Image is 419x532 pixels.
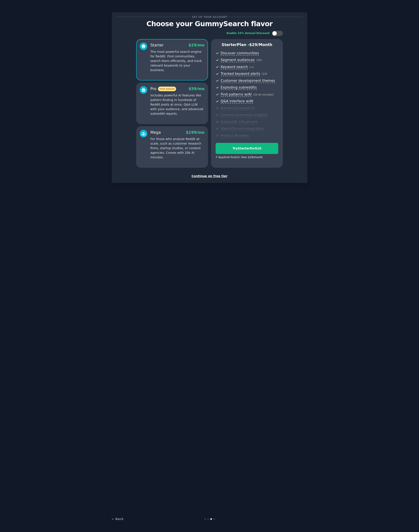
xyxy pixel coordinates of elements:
div: Continue on free tier [116,174,303,178]
div: 7 days trial for $10 , then $ 29 /month [216,156,263,159]
span: Q&A interface w/AI [221,99,253,104]
span: Slack/Discord integration [221,127,264,131]
span: Advanced search UI [221,106,255,111]
span: most popular [158,87,176,91]
div: Mega [150,130,161,135]
span: Keyword search [221,65,248,69]
span: Content promotion insights [221,113,268,117]
span: Tracked keyword alerts [221,72,260,76]
span: Discover communities [221,51,259,56]
span: Find patterns w/AI [221,92,252,97]
p: Includes powerful AI features like pattern-finding in hundreds of Reddit posts at once, Q&A LLM w... [150,93,204,116]
p: Choose your GummySearch flavor [116,20,303,28]
span: ( ∞ ) [249,66,254,69]
span: Customer development themes [221,79,275,83]
span: $ 199 /mo [186,130,204,135]
span: ( 2k AI minutes ) [253,93,274,96]
div: Pro [150,86,176,92]
a: ← Back [112,517,124,521]
span: ( 10 ) [256,59,262,62]
p: The most powerful search engine for Reddit. Find communities, search them efficiently, and track ... [150,50,204,72]
p: For those who analyze Reddit at scale, such as customer research firms, startup studios, or conte... [150,137,204,160]
div: Try Starter for $10 [216,146,278,151]
span: $ 29 /mo [189,43,204,47]
button: TryStarterfor$10 [216,143,278,154]
span: Segment audiences [221,58,255,62]
p: Starter Plan - [216,42,278,48]
div: Starter [150,43,164,48]
span: $ 59 /mo [189,87,204,91]
span: Product Reviews [221,133,249,138]
span: $ 29 /month [249,43,272,47]
span: Exploding subreddits [221,85,257,90]
span: ( 10 ) [262,72,267,75]
span: Set up your account [191,15,228,19]
div: Enable 33% Annual Discount [227,31,270,35]
span: Subreddit influencers [221,120,257,124]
